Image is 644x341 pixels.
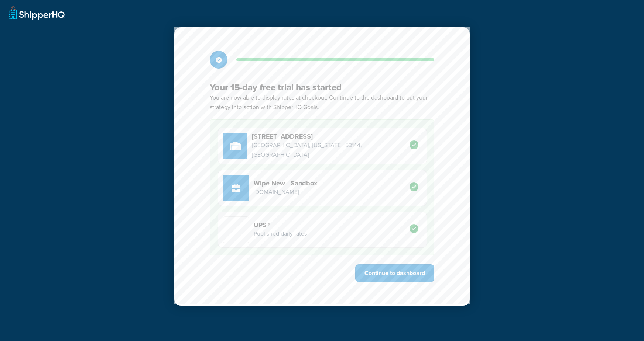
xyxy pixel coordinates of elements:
h4: Wipe New - Sandbox [254,179,317,187]
h3: Your 15-day free trial has started [210,82,434,93]
h4: UPS® [254,221,307,229]
p: [GEOGRAPHIC_DATA], [US_STATE], 53144, [GEOGRAPHIC_DATA] [252,140,410,160]
p: Published daily rates [254,229,307,239]
p: You are now able to display rates at checkout. Continue to the dashboard to put your strategy int... [210,93,434,112]
h4: [STREET_ADDRESS] [252,132,410,140]
p: [DOMAIN_NAME] [254,187,317,197]
button: Continue to dashboard [355,264,434,282]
